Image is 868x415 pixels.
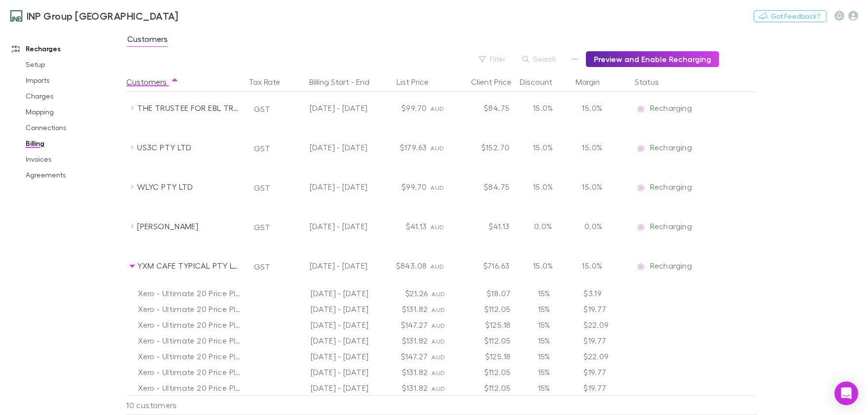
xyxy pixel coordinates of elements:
[636,104,646,114] img: Recharging
[16,151,124,167] a: Invoices
[138,380,241,396] div: Xero - Ultimate 20 Price Plan
[249,72,292,92] button: Tax Rate
[284,301,372,317] div: [DATE] - [DATE]
[650,221,692,231] span: Recharging
[432,306,445,313] span: AUD
[431,223,444,231] span: AUD
[16,167,124,183] a: Agreements
[636,262,646,272] img: Recharging
[126,167,761,207] div: WLYC PTY LTDGST[DATE] - [DATE]$99.70AUD$84.7515.0%15.0%EditRechargingRecharging
[431,105,444,112] span: AUD
[586,51,719,67] button: Preview and Enable Recharging
[397,72,440,92] button: List Price
[372,348,432,364] div: $147.27
[574,301,633,317] div: $19.77
[574,380,633,396] div: $19.77
[432,369,445,377] span: AUD
[10,10,23,22] img: INP Group Sydney's Logo
[127,34,168,47] span: Customers
[650,261,692,270] span: Recharging
[514,301,574,317] div: 15%
[514,333,574,348] div: 15%
[137,88,242,128] div: THE TRUSTEE FOR EBL TRUST
[474,53,511,65] button: Filter
[577,102,602,114] p: 15.0%
[138,364,241,380] div: Xero - Ultimate 20 Price Plan
[514,364,574,380] div: 15%
[574,317,633,333] div: $22.09
[455,301,514,317] div: $112.05
[577,141,602,153] p: 15.0%
[2,41,124,57] a: Recharges
[16,57,124,72] a: Setup
[138,317,241,333] div: Xero - Ultimate 20 Price Plan
[636,183,646,193] img: Recharging
[455,364,514,380] div: $112.05
[284,317,372,333] div: [DATE] - [DATE]
[455,285,514,301] div: $18.07
[455,333,514,348] div: $112.05
[372,317,432,333] div: $147.27
[576,72,612,92] button: Margin
[284,348,372,364] div: [DATE] - [DATE]
[431,263,444,270] span: AUD
[372,285,432,301] div: $21.26
[16,136,124,151] a: Billing
[520,72,564,92] button: Discount
[636,222,646,232] img: Recharging
[250,180,275,196] button: GST
[432,385,445,392] span: AUD
[137,207,242,246] div: [PERSON_NAME]
[454,246,513,285] div: $716.63
[16,120,124,136] a: Connections
[577,260,602,272] p: 15.0%
[309,72,381,92] button: Billing Start - End
[513,207,573,246] div: 0.0%
[250,140,275,156] button: GST
[513,246,573,285] div: 15.0%
[287,128,367,167] div: [DATE] - [DATE]
[471,72,523,92] button: Client Price
[517,53,562,65] button: Search
[287,167,367,207] div: [DATE] - [DATE]
[455,348,514,364] div: $125.18
[371,207,431,246] div: $41.13
[16,104,124,120] a: Mapping
[371,88,431,128] div: $99.70
[650,103,692,112] span: Recharging
[834,381,858,405] div: Open Intercom Messenger
[287,207,367,246] div: [DATE] - [DATE]
[455,317,514,333] div: $125.18
[514,285,574,301] div: 15%
[372,380,432,396] div: $131.82
[432,322,445,329] span: AUD
[432,338,445,345] span: AUD
[574,364,633,380] div: $19.77
[635,72,671,92] button: Status
[371,128,431,167] div: $179.63
[513,128,573,167] div: 15.0%
[371,246,431,285] div: $843.08
[454,128,513,167] div: $152.70
[636,143,646,153] img: Recharging
[287,88,367,128] div: [DATE] - [DATE]
[754,10,827,22] button: Got Feedback?
[431,144,444,152] span: AUD
[137,246,242,285] div: YXM CAFE TYPICAL PTY LTD
[372,301,432,317] div: $131.82
[126,72,179,92] button: Customers
[126,246,761,285] div: YXM CAFE TYPICAL PTY LTDGST[DATE] - [DATE]$843.08AUD$716.6315.0%15.0%EditRechargingRecharging
[284,285,372,301] div: [DATE] - [DATE]
[513,167,573,207] div: 15.0%
[650,142,692,152] span: Recharging
[574,348,633,364] div: $22.09
[650,182,692,191] span: Recharging
[126,128,761,167] div: US3C PTY LTDGST[DATE] - [DATE]$179.63AUD$152.7015.0%15.0%EditRechargingRecharging
[250,259,275,275] button: GST
[371,167,431,207] div: $99.70
[431,184,444,191] span: AUD
[514,380,574,396] div: 15%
